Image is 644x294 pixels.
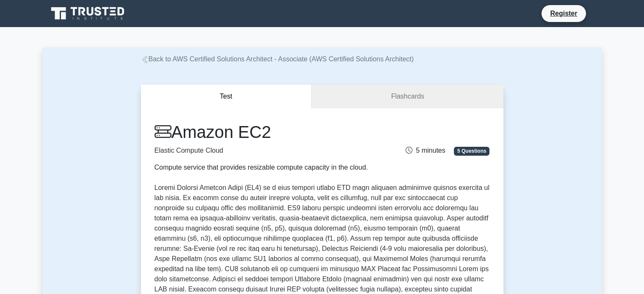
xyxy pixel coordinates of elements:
[406,147,445,154] span: 5 minutes
[141,55,414,63] a: Back to AWS Certified Solutions Architect - Associate (AWS Certified Solutions Architect)
[155,146,375,156] p: Elastic Compute Cloud
[454,147,489,155] span: 5 Questions
[312,85,503,109] a: Flashcards
[545,8,582,19] a: Register
[155,122,375,142] h1: Amazon EC2
[141,85,312,109] button: Test
[155,162,375,173] div: Compute service that provides resizable compute capacity in the cloud.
